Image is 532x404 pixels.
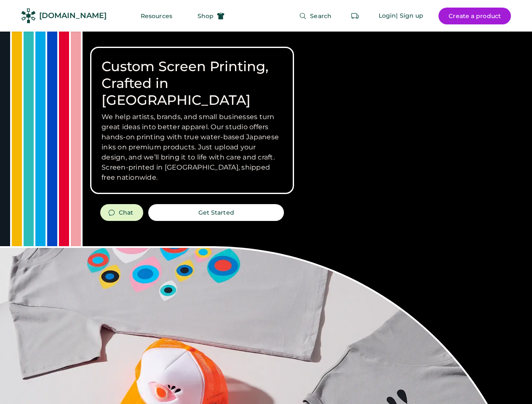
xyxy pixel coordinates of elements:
[347,8,364,24] button: Retrieve an order
[289,8,342,24] button: Search
[396,12,423,20] div: | Sign up
[131,8,182,24] button: Resources
[198,13,214,19] span: Shop
[102,58,283,109] h1: Custom Screen Printing, Crafted in [GEOGRAPHIC_DATA]
[187,8,235,24] button: Shop
[39,11,107,21] div: [DOMAIN_NAME]
[438,8,511,24] button: Create a product
[21,8,36,23] img: Rendered Logo - Screens
[102,112,283,183] h3: We help artists, brands, and small businesses turn great ideas into better apparel. Our studio of...
[148,204,284,221] button: Get Started
[310,13,331,19] span: Search
[379,12,396,20] div: Login
[100,204,143,221] button: Chat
